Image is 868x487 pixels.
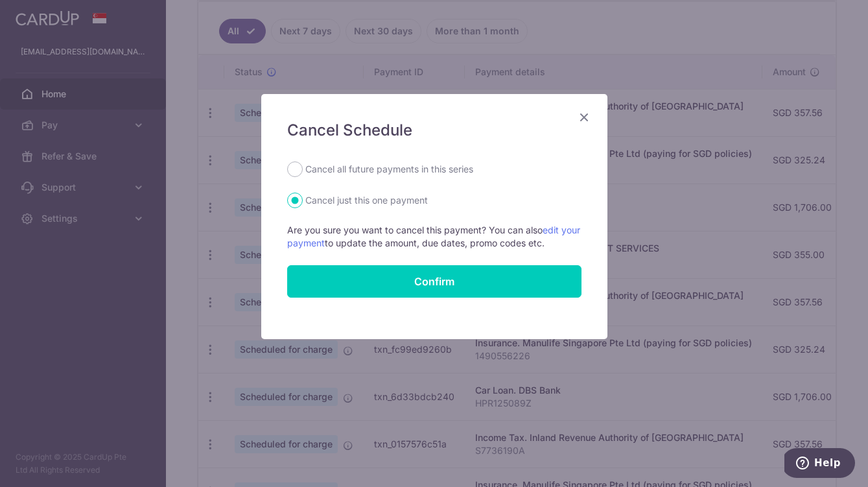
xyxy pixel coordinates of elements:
[576,110,592,125] button: Close
[287,120,581,141] h5: Cancel Schedule
[287,224,581,250] p: Are you sure you want to cancel this payment? You can also to update the amount, due dates, promo...
[305,193,428,208] label: Cancel just this one payment
[287,265,581,298] button: Confirm
[784,448,855,481] iframe: Opens a widget where you can find more information
[305,161,473,177] label: Cancel all future payments in this series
